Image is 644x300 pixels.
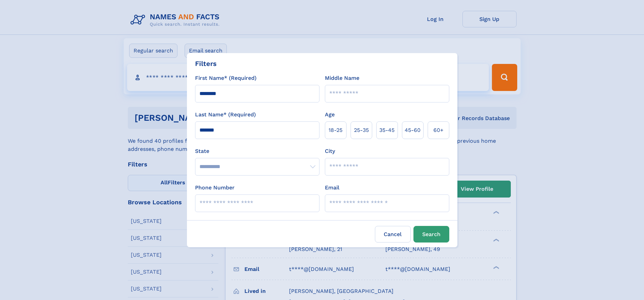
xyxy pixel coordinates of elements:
[325,184,339,192] label: Email
[325,147,335,155] label: City
[405,126,421,134] span: 45‑60
[379,126,395,134] span: 35‑45
[195,59,217,69] div: Filters
[413,226,449,243] button: Search
[195,184,235,192] label: Phone Number
[195,147,319,155] label: State
[195,74,257,82] label: First Name* (Required)
[329,126,342,134] span: 18‑25
[375,226,411,243] label: Cancel
[325,111,335,119] label: Age
[195,111,256,119] label: Last Name* (Required)
[433,126,444,134] span: 60+
[325,74,359,82] label: Middle Name
[354,126,369,134] span: 25‑35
